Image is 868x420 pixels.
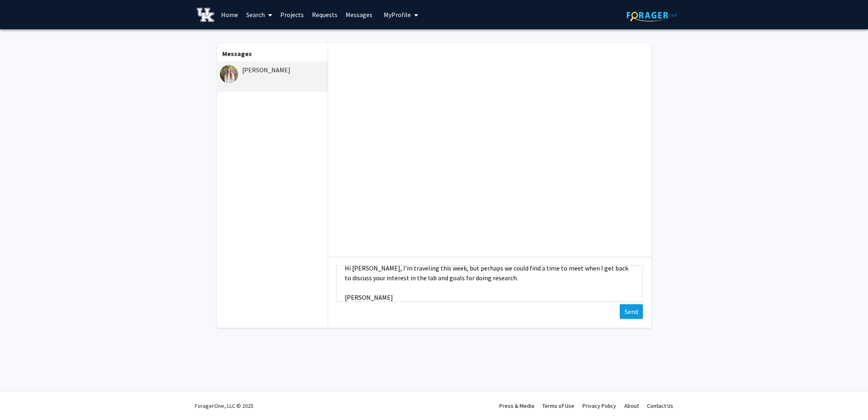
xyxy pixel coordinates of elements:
[542,402,574,409] a: Terms of Use
[308,0,342,29] a: Requests
[620,304,643,319] button: Send
[647,402,673,409] a: Contact Us
[582,402,616,409] a: Privacy Policy
[220,65,238,83] img: Marlee Harris
[499,402,534,409] a: Press & Media
[195,392,254,420] div: ForagerOne, LLC © 2025
[276,0,308,29] a: Projects
[222,50,252,58] b: Messages
[342,0,376,29] a: Messages
[197,8,214,22] img: University of Kentucky Logo
[336,265,643,302] textarea: Message
[217,0,242,29] a: Home
[624,402,639,409] a: About
[6,383,34,414] iframe: Chat
[627,9,677,22] img: ForagerOne Logo
[242,0,276,29] a: Search
[384,11,411,19] span: My Profile
[220,65,326,75] div: [PERSON_NAME]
